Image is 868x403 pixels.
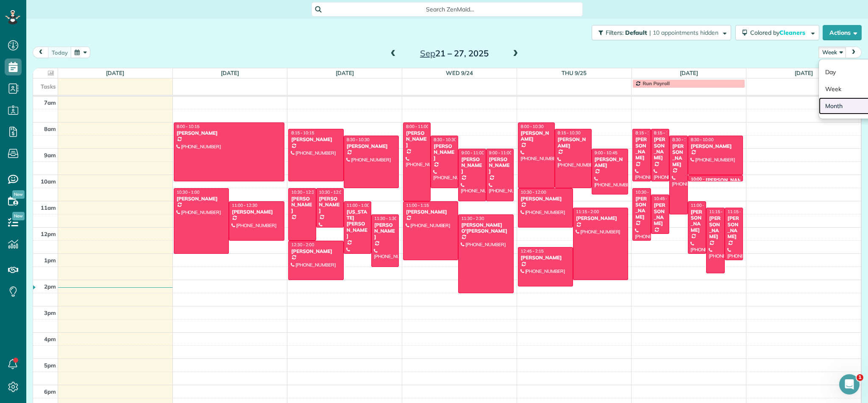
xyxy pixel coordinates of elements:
div: [PERSON_NAME] [635,136,648,161]
span: 9am [44,152,56,158]
div: [PERSON_NAME] [176,196,226,202]
div: [PERSON_NAME] [176,130,282,136]
button: Colored byCleaners [735,25,819,40]
span: 11:00 - 1:00 [347,203,370,208]
span: Cleaners [779,29,807,36]
span: 8:00 - 10:15 [177,124,200,129]
span: 8:15 - 10:30 [558,130,581,136]
span: 8:00 - 10:30 [521,124,544,129]
span: 8:15 - 10:15 [635,130,658,136]
button: next [846,47,862,58]
span: 8:30 - 10:00 [691,137,714,142]
span: 11:15 - 1:45 [709,209,732,214]
span: 11:00 - 1:15 [406,203,429,208]
a: Wed 9/24 [446,69,473,76]
span: Colored by [750,29,808,36]
span: 10:30 - 1:00 [177,189,200,195]
span: 11:30 - 2:30 [461,216,484,221]
span: 10:30 - 12:30 [635,189,661,195]
span: 8:30 - 10:30 [434,137,456,142]
span: 12pm [41,231,56,237]
span: Run Payroll [643,80,670,86]
button: Filters: Default | 10 appointments hidden [592,25,731,40]
div: [PERSON_NAME] [690,143,740,149]
span: 11am [41,204,56,211]
div: [PERSON_NAME] [489,156,511,175]
div: [PERSON_NAME] [520,255,570,261]
span: 11:15 - 2:00 [576,209,599,214]
div: [PERSON_NAME] [635,196,648,220]
a: Filters: Default | 10 appointments hidden [587,25,731,40]
span: New [12,190,25,199]
span: | 10 appointments hidden [649,29,718,36]
span: 11:00 - 1:00 [691,203,714,208]
div: [PERSON_NAME] [319,196,341,214]
button: prev [33,47,49,58]
span: 3pm [44,309,56,316]
div: [PERSON_NAME] [654,136,667,161]
span: New [12,212,25,220]
div: [PERSON_NAME] [291,136,341,142]
span: 8:30 - 10:30 [347,137,370,142]
button: Actions [823,25,862,40]
span: 10am [41,178,56,185]
span: 10:30 - 12:00 [521,189,546,195]
div: [PERSON_NAME] [520,130,552,142]
div: [PERSON_NAME] [709,215,722,240]
span: 4pm [44,336,56,342]
button: today [48,47,72,58]
div: [PERSON_NAME] [690,209,704,233]
div: [PERSON_NAME] [654,202,667,227]
div: [PERSON_NAME] [291,196,313,214]
span: 8:15 - 10:15 [654,130,677,136]
button: Week [818,47,846,58]
a: Thu 9/25 [562,69,587,76]
div: [PERSON_NAME] [406,209,456,215]
span: 8:30 - 11:30 [672,137,695,142]
span: 8:15 - 10:15 [291,130,314,136]
span: 8:00 - 11:00 [406,124,429,129]
a: [DATE] [680,69,698,76]
a: [DATE] [221,69,239,76]
div: [PERSON_NAME] [406,130,428,148]
div: [PERSON_NAME] [374,222,396,240]
span: Sep [420,48,435,58]
div: [PERSON_NAME] [346,143,396,149]
div: [PERSON_NAME] [576,215,626,221]
a: [DATE] [106,69,124,76]
span: 1 [857,374,863,381]
a: [DATE] [795,69,813,76]
span: 10:30 - 12:00 [319,189,345,195]
a: [DATE] [336,69,354,76]
span: 8am [44,125,56,132]
div: [PERSON_NAME] [291,248,341,254]
div: [PERSON_NAME] [231,209,281,215]
iframe: Intercom live chat [839,374,860,395]
span: Filters: [606,29,623,36]
div: [PERSON_NAME] [727,215,741,240]
span: 1pm [44,257,56,264]
span: 2pm [44,283,56,290]
div: [PERSON_NAME] O'[PERSON_NAME] [461,222,511,234]
span: 11:30 - 1:30 [374,216,397,221]
div: [PERSON_NAME] [461,156,483,175]
div: [PERSON_NAME] [557,136,589,149]
span: 12:30 - 2:00 [291,242,314,247]
span: 6pm [44,388,56,395]
div: [PERSON_NAME] [520,196,570,202]
span: 10:45 - 12:15 [654,196,679,201]
span: 7am [44,99,56,106]
span: Default [625,29,648,36]
div: [PERSON_NAME] [672,143,685,168]
div: [PERSON_NAME] [594,156,626,169]
span: 11:15 - 1:15 [728,209,751,214]
span: 5pm [44,362,56,369]
span: 10:30 - 12:30 [291,189,317,195]
span: 9:00 - 11:00 [461,150,484,156]
span: 12:45 - 2:15 [521,248,544,254]
span: 11:00 - 12:30 [232,203,257,208]
div: [PERSON_NAME] [706,177,747,183]
div: [PERSON_NAME] [433,143,456,161]
span: 9:00 - 11:00 [489,150,512,156]
h2: 21 – 27, 2025 [401,49,507,58]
